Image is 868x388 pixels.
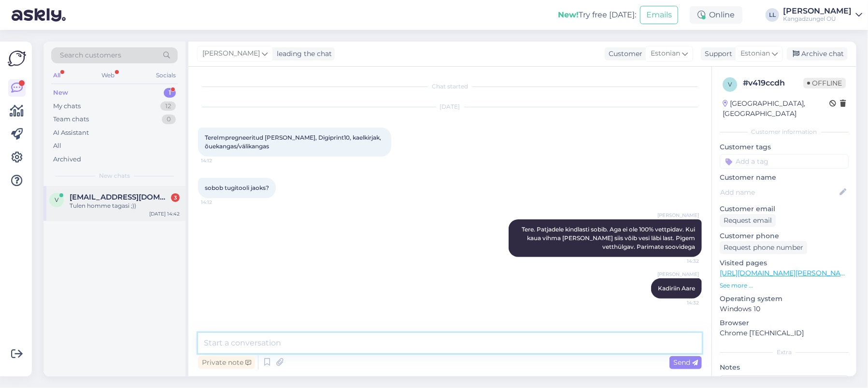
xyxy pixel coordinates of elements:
[60,50,121,60] span: Search customers
[164,88,176,98] div: 1
[55,196,58,203] span: v
[160,101,176,111] div: 12
[658,285,695,292] span: Kadiriin Aare
[201,199,237,206] span: 14:12
[205,184,269,191] span: sobob tugitooli jaoks?
[53,141,61,151] div: All
[605,49,642,59] div: Customer
[720,172,849,183] p: Customer name
[690,6,742,24] div: Online
[720,187,838,198] input: Add name
[787,47,848,60] div: Archive chat
[783,7,852,15] div: [PERSON_NAME]
[651,48,680,59] span: Estonian
[783,7,862,23] a: [PERSON_NAME]Kangadzungel OÜ
[53,115,89,124] div: Team chats
[720,348,849,357] div: Extra
[201,157,237,164] span: 14:12
[100,69,117,82] div: Web
[198,356,255,369] div: Private note
[198,82,702,91] div: Chat started
[720,204,849,214] p: Customer email
[202,48,260,59] span: [PERSON_NAME]
[162,115,176,124] div: 0
[53,155,81,164] div: Archived
[273,49,332,59] div: leading the chat
[720,142,849,152] p: Customer tags
[720,241,807,254] div: Request phone number
[558,10,579,19] b: New!
[701,49,732,59] div: Support
[720,154,849,169] input: Add a tag
[720,258,849,268] p: Visited pages
[53,88,68,98] div: New
[663,299,699,306] span: 14:32
[720,128,849,136] div: Customer information
[720,269,853,277] a: [URL][DOMAIN_NAME][PERSON_NAME]
[720,231,849,241] p: Customer phone
[198,102,702,111] div: [DATE]
[53,101,81,111] div: My chats
[640,6,678,24] button: Emails
[522,226,697,250] span: Tere. Patjadele kindlasti sobib. Aga ei ole 100% vettpidav. Kui kaua vihma [PERSON_NAME] siis või...
[720,294,849,304] p: Operating system
[53,128,89,138] div: AI Assistant
[51,69,62,82] div: All
[171,193,180,202] div: 3
[720,214,776,227] div: Request email
[657,212,699,219] span: [PERSON_NAME]
[149,210,180,217] div: [DATE] 14:42
[728,81,732,88] span: v
[720,362,849,373] p: Notes
[740,48,770,59] span: Estonian
[154,69,178,82] div: Socials
[663,258,699,265] span: 14:32
[657,271,699,278] span: [PERSON_NAME]
[803,78,846,88] span: Offline
[723,99,829,119] div: [GEOGRAPHIC_DATA], [GEOGRAPHIC_DATA]
[558,9,636,21] div: Try free [DATE]:
[673,358,698,367] span: Send
[99,172,130,180] span: New chats
[743,77,803,89] div: # v419ccdh
[766,8,779,22] div: LL
[720,281,849,290] p: See more ...
[205,134,383,150] span: TereImpregneeritud [PERSON_NAME], Digiprint10, kaelkirjak, õuekangas/välikangas
[70,193,170,201] span: vainup@gmail.com
[720,304,849,314] p: Windows 10
[8,49,26,68] img: Askly Logo
[720,318,849,328] p: Browser
[720,328,849,338] p: Chrome [TECHNICAL_ID]
[783,15,852,23] div: Kangadzungel OÜ
[70,201,180,210] div: Tulen homme tagasi ;))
